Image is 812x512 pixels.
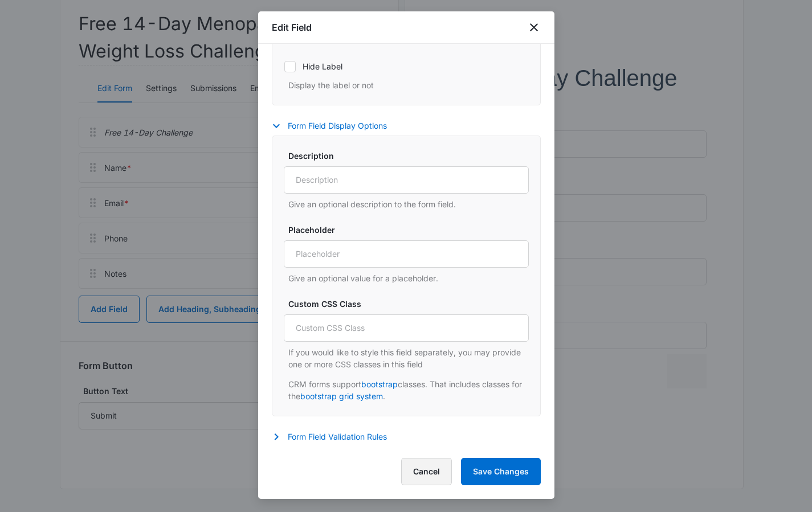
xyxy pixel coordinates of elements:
button: Form Field Display Options [272,119,398,133]
p: Display the label or not [288,79,529,91]
input: Description [284,166,529,194]
iframe: reCAPTCHA [225,290,371,324]
label: Description [288,150,533,162]
label: Placeholder [288,224,533,236]
input: Custom CSS Class [284,314,529,342]
p: Give an optional value for a placeholder. [288,272,529,284]
button: Save Changes [461,458,541,485]
p: If you would like to style this field separately, you may provide one or more CSS classes in this... [288,346,529,370]
button: close [527,21,541,34]
a: bootstrap [361,379,398,389]
input: Placeholder [284,240,529,268]
p: Give an optional description to the form field. [288,198,529,210]
button: Form Field Validation Rules [272,430,398,444]
h1: Edit Field [272,21,312,34]
span: Submit [7,302,36,312]
a: bootstrap grid system [300,391,383,401]
label: Hide Label [284,60,529,72]
label: Custom CSS Class [288,298,533,310]
p: CRM forms support classes. That includes classes for the . [288,378,529,402]
button: Cancel [401,458,452,485]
